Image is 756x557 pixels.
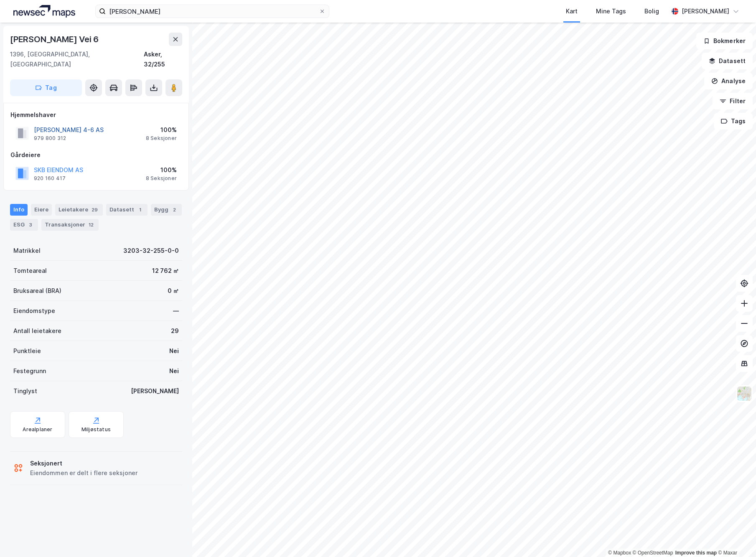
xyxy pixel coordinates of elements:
[31,204,52,216] div: Eiere
[146,125,177,135] div: 100%
[169,366,179,376] div: Nei
[131,386,179,396] div: [PERSON_NAME]
[87,221,95,229] div: 12
[713,93,753,109] button: Filter
[169,346,179,356] div: Nei
[714,517,756,557] iframe: Chat Widget
[144,49,182,69] div: Asker, 32/255
[704,73,753,89] button: Analyse
[644,6,659,16] div: Bolig
[675,550,717,556] a: Improve this map
[10,150,182,160] div: Gårdeiere
[34,175,66,182] div: 920 160 417
[596,6,626,16] div: Mine Tags
[13,366,46,376] div: Festegrunn
[10,219,38,231] div: ESG
[10,49,144,69] div: 1396, [GEOGRAPHIC_DATA], [GEOGRAPHIC_DATA]
[106,204,148,216] div: Datasett
[171,326,179,336] div: 29
[30,458,137,468] div: Seksjonert
[13,266,47,276] div: Tomteareal
[146,175,177,182] div: 8 Seksjoner
[633,550,673,556] a: OpenStreetMap
[696,33,753,49] button: Bokmerker
[10,33,100,46] div: [PERSON_NAME] Vei 6
[123,246,179,256] div: 3203-32-255-0-0
[173,306,179,316] div: —
[23,426,52,433] div: Arealplaner
[151,204,182,216] div: Bygg
[10,204,28,216] div: Info
[146,165,177,175] div: 100%
[714,113,753,130] button: Tags
[55,204,103,216] div: Leietakere
[13,326,61,336] div: Antall leietakere
[682,6,729,16] div: [PERSON_NAME]
[13,386,37,396] div: Tinglyst
[13,346,41,356] div: Punktleie
[608,550,631,556] a: Mapbox
[30,468,137,478] div: Eiendommen er delt i flere seksjoner
[736,386,752,402] img: Z
[13,286,61,296] div: Bruksareal (BRA)
[10,79,82,96] button: Tag
[170,206,178,214] div: 2
[34,135,66,142] div: 979 800 312
[90,206,99,214] div: 29
[26,221,35,229] div: 3
[146,135,177,142] div: 8 Seksjoner
[106,5,319,18] input: Søk på adresse, matrikkel, gårdeiere, leietakere eller personer
[136,206,144,214] div: 1
[152,266,179,276] div: 12 762 ㎡
[13,306,55,316] div: Eiendomstype
[81,426,111,433] div: Miljøstatus
[566,6,578,16] div: Kart
[168,286,179,296] div: 0 ㎡
[13,5,75,18] img: logo.a4113a55bc3d86da70a041830d287a7e.svg
[41,219,99,231] div: Transaksjoner
[13,246,41,256] div: Matrikkel
[702,53,753,69] button: Datasett
[714,517,756,557] div: Kontrollprogram for chat
[10,110,182,120] div: Hjemmelshaver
